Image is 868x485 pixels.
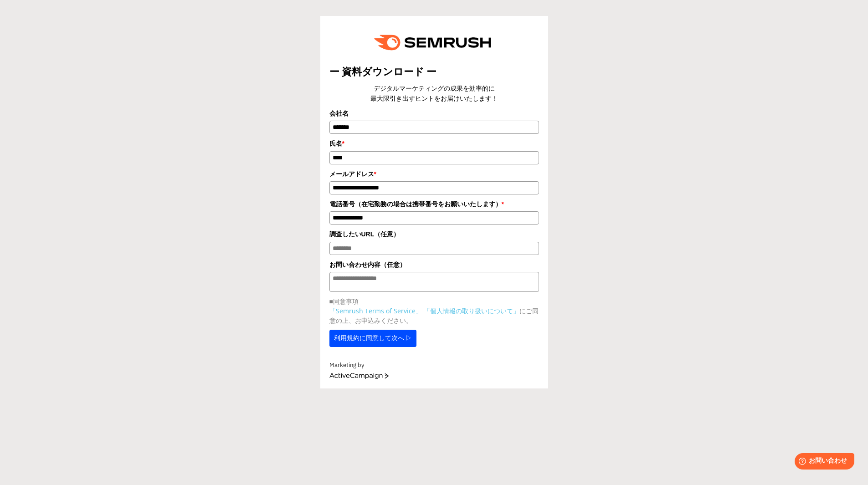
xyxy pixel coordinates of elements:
label: 氏名 [329,138,539,148]
label: 会社名 [329,108,539,118]
img: e6a379fe-ca9f-484e-8561-e79cf3a04b3f.png [368,25,501,60]
a: 「Semrush Terms of Service」 [329,306,422,315]
iframe: Help widget launcher [787,449,858,475]
label: 電話番号（在宅勤務の場合は携帯番号をお願いいたします） [329,199,539,209]
div: Marketing by [329,361,539,370]
a: 「個人情報の取り扱いについて」 [424,306,519,315]
title: ー 資料ダウンロード ー [329,65,539,79]
label: お問い合わせ内容（任意） [329,260,539,270]
center: デジタルマーケティングの成果を効率的に 最大限引き出すヒントをお届けいたします！ [329,83,539,104]
label: 調査したいURL（任意） [329,229,539,239]
label: メールアドレス [329,169,539,179]
p: にご同意の上、お申込みください。 [329,306,539,325]
p: ■同意事項 [329,296,539,306]
button: 利用規約に同意して次へ ▷ [329,330,417,347]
